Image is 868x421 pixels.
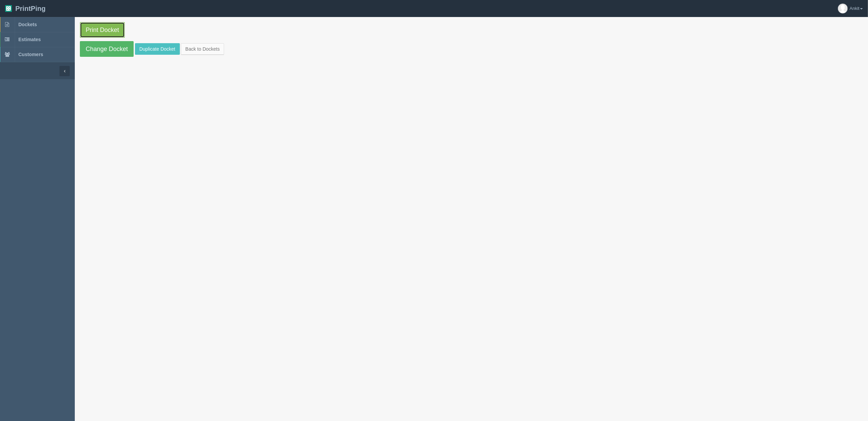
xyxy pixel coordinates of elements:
img: logo-3e63b451c926e2ac314895c53de4908e5d424f24456219fb08d385ab2e579770.png [5,5,12,12]
a: Change Docket [80,41,134,57]
a: Duplicate Docket [135,43,180,55]
span: Estimates [18,37,41,42]
span: Customers [18,52,43,57]
a: Print Docket [80,22,125,38]
span: Dockets [18,22,37,27]
img: avatar_default-7531ab5dedf162e01f1e0bb0964e6a185e93c5c22dfe317fb01d7f8cd2b1632c.jpg [838,4,848,13]
a: Back to Dockets [181,43,224,55]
